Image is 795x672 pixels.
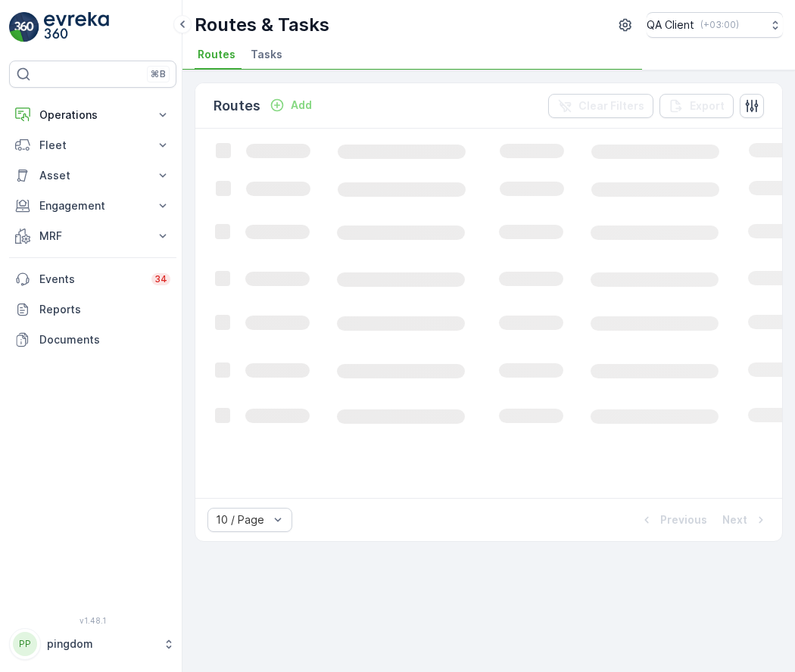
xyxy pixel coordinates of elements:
p: Reports [39,302,170,317]
span: Tasks [251,47,282,62]
p: pingdom [47,636,155,652]
p: Next [722,512,747,527]
a: Events34 [9,264,176,294]
p: QA Client [647,17,694,33]
button: Add [263,96,318,114]
button: QA Client(+03:00) [647,12,783,38]
p: Engagement [39,198,146,213]
p: ( +03:00 ) [700,19,739,31]
p: Fleet [39,138,146,153]
button: Next [721,511,770,529]
button: Engagement [9,191,176,221]
p: Events [39,272,142,287]
p: Export [690,98,725,114]
p: Add [291,98,312,113]
p: Routes [214,95,260,117]
img: logo_light-DOdMpM7g.png [44,12,109,42]
p: Documents [39,332,170,347]
p: 34 [154,273,167,285]
button: MRF [9,221,176,251]
p: MRF [39,229,146,244]
button: Export [659,94,734,118]
p: Previous [660,512,707,527]
span: v 1.48.1 [9,616,176,625]
a: Reports [9,294,176,325]
a: Documents [9,325,176,355]
span: Routes [198,47,235,62]
p: ⌘B [151,68,166,80]
button: Asset [9,160,176,191]
p: Clear Filters [578,98,644,114]
p: Operations [39,107,146,123]
div: PP [13,632,37,656]
p: Asset [39,168,146,183]
button: Clear Filters [548,94,653,118]
p: Routes & Tasks [195,13,329,37]
button: Previous [638,511,709,529]
button: PPpingdom [9,628,176,660]
img: logo [9,12,39,42]
button: Operations [9,100,176,130]
button: Fleet [9,130,176,160]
